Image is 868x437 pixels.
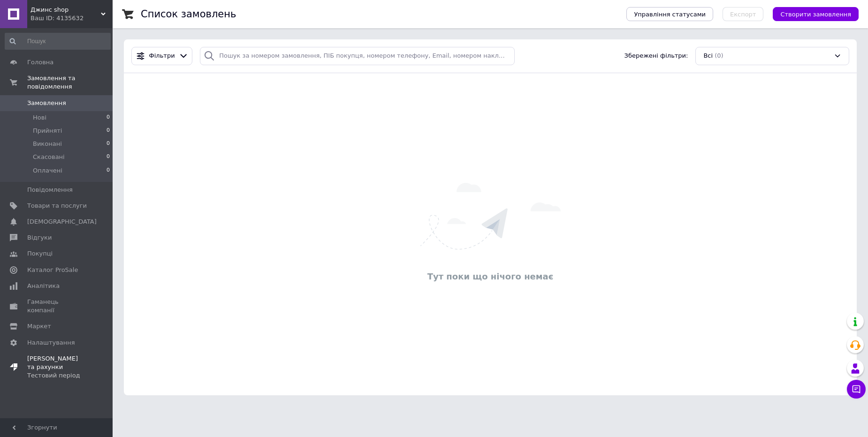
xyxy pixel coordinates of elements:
div: Ваш ID: 4135632 [30,14,113,23]
span: Створити замовлення [780,11,851,18]
span: Фільтри [149,52,175,60]
button: Створити замовлення [773,7,859,21]
span: Головна [27,58,53,67]
span: Замовлення [27,99,66,107]
span: 0 [107,113,110,122]
button: Чат з покупцем [847,380,866,399]
span: [DEMOGRAPHIC_DATA] [27,218,97,226]
span: Управління статусами [634,11,706,18]
a: Створити замовлення [763,10,859,17]
span: Каталог ProSale [27,266,78,274]
span: Виконані [33,140,62,148]
span: Товари та послуги [27,202,87,210]
span: Аналітика [27,282,60,290]
span: Гаманець компанії [27,298,87,315]
span: Маркет [27,322,51,331]
h1: Список замовлень [141,8,236,20]
span: 0 [107,127,110,135]
span: Покупці [27,249,53,258]
span: Нові [33,113,46,122]
span: Налаштування [27,339,75,347]
span: Відгуки [27,234,52,242]
span: Всі [703,52,713,60]
span: 0 [107,166,110,175]
span: Оплачені [33,166,62,175]
span: (0) [715,52,723,59]
span: [PERSON_NAME] та рахунки [27,354,87,380]
input: Пошук за номером замовлення, ПІБ покупця, номером телефону, Email, номером накладної [200,47,515,65]
input: Пошук [5,33,111,50]
span: Повідомлення [27,186,73,194]
span: Джинс shop [30,6,101,14]
div: Тут поки що нічого немає [129,271,852,282]
button: Управління статусами [626,7,713,21]
span: Прийняті [33,127,62,135]
span: Збережені фільтри: [624,52,688,60]
span: 0 [107,153,110,161]
span: Замовлення та повідомлення [27,74,113,91]
span: 0 [107,140,110,148]
span: Скасовані [33,153,65,161]
div: Тестовий період [27,371,87,380]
